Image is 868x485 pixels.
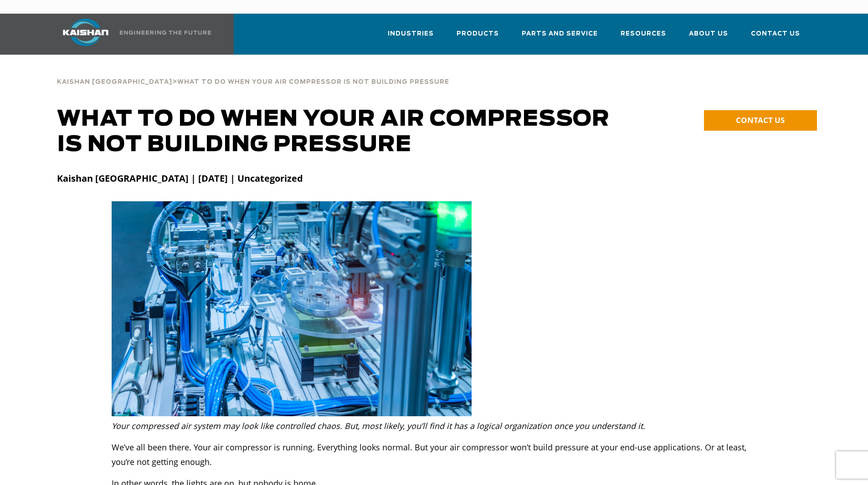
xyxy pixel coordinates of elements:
a: Industries [388,22,434,53]
p: We’ve all been there. Your air compressor is running. Everything looks normal. But your air compr... [112,440,757,469]
a: About Us [689,22,728,53]
span: Products [457,29,499,39]
span: What To Do When Your Air Compressor Is Not Building Pressure [177,79,449,85]
h1: What To Do When Your Air Compressor Is Not Building Pressure [57,107,620,158]
a: Products [457,22,499,53]
div: > [57,68,449,89]
em: Your compressed air system may look like controlled chaos. But, most likely, you’ll find it has a... [112,420,645,431]
span: Contact Us [751,29,800,39]
a: Kaishan USA [51,14,213,55]
a: Kaishan [GEOGRAPHIC_DATA] [57,77,172,86]
img: Engineering the future [120,31,211,35]
span: Industries [388,29,434,39]
span: Parts and Service [522,29,598,39]
a: Parts and Service [522,22,598,53]
a: CONTACT US [704,110,817,131]
span: CONTACT US [736,115,785,125]
a: Resources [621,22,666,53]
span: Kaishan [GEOGRAPHIC_DATA] [57,79,172,85]
span: About Us [689,29,728,39]
span: Resources [621,29,666,39]
strong: Kaishan [GEOGRAPHIC_DATA] | [DATE] | Uncategorized [57,172,303,184]
img: What To Do When Your Air Compressor Is Not Building Pressure [112,201,472,416]
a: Contact Us [751,22,800,53]
img: kaishan logo [51,19,120,46]
a: What To Do When Your Air Compressor Is Not Building Pressure [177,77,449,86]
